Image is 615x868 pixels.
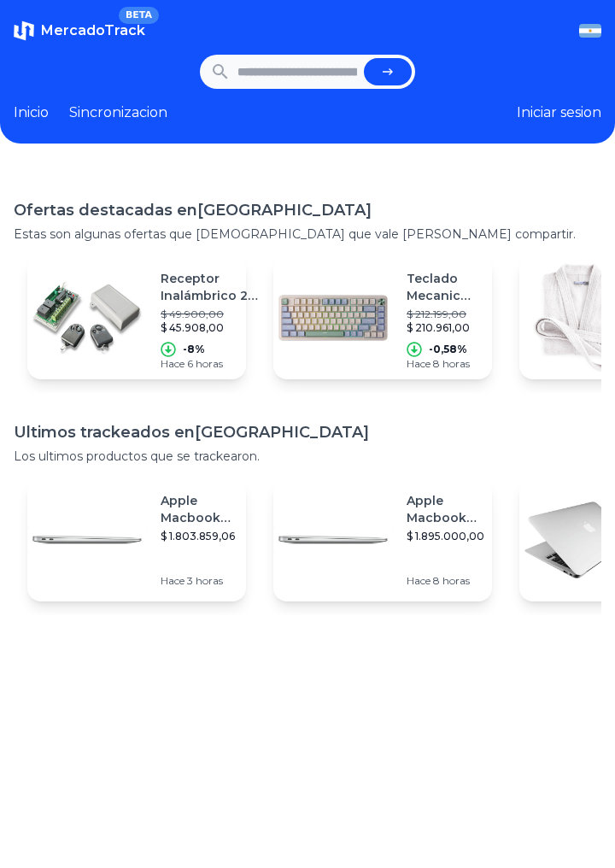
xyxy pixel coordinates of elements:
p: Teclado Mecanico Redragon Ucal Pro Rgb K673 Wireless Us Red [407,270,478,304]
button: Iniciar sesion [517,103,601,123]
img: Featured image [27,258,147,378]
a: Featured imageApple Macbook Air (13 Pulgadas, 2020, Chip M1, 256 Gb De Ssd, 8 Gb De Ram) - Plata$... [27,478,246,601]
img: Argentina [579,24,601,38]
p: Estas son algunas ofertas que [DEMOGRAPHIC_DATA] que vale [PERSON_NAME] compartir. [14,226,601,243]
p: $ 45.908,00 [161,321,264,335]
p: Apple Macbook Air (13 Pulgadas, 2020, Chip M1, 256 Gb De Ssd, 8 Gb De Ram) - Plata [407,492,484,526]
p: Receptor Inalámbrico 2 [PERSON_NAME] + 2 Controles Remotos [161,270,264,304]
span: BETA [119,7,159,24]
p: $ 1.895.000,00 [407,530,484,543]
p: Los ultimos productos que se trackearon. [14,448,601,465]
img: Featured image [273,258,393,378]
h1: Ultimos trackeados en [GEOGRAPHIC_DATA] [14,420,601,444]
p: Hace 8 horas [407,574,484,588]
a: Featured imageTeclado Mecanico Redragon Ucal Pro Rgb K673 Wireless Us Red$ 212.199,00$ 210.961,00... [273,256,492,379]
img: MercadoTrack [14,21,34,41]
h1: Ofertas destacadas en [GEOGRAPHIC_DATA] [14,198,601,222]
a: Inicio [14,103,49,123]
img: Featured image [27,480,147,600]
p: Hace 8 horas [407,357,478,371]
p: $ 1.803.859,06 [161,530,235,543]
p: Apple Macbook Air (13 Pulgadas, 2020, Chip M1, 256 Gb De Ssd, 8 Gb De Ram) - Plata [161,492,235,526]
img: Featured image [273,480,393,600]
a: Sincronizacion [69,103,167,123]
a: Featured imageReceptor Inalámbrico 2 [PERSON_NAME] + 2 Controles Remotos$ 49.900,00$ 45.908,00-8%... [27,256,246,379]
p: $ 49.900,00 [161,308,264,321]
p: $ 210.961,00 [407,321,478,335]
p: $ 212.199,00 [407,308,478,321]
p: -0,58% [429,343,467,356]
p: -8% [183,343,205,356]
a: Featured imageApple Macbook Air (13 Pulgadas, 2020, Chip M1, 256 Gb De Ssd, 8 Gb De Ram) - Plata$... [273,478,492,601]
a: MercadoTrackBETA [14,21,145,41]
span: MercadoTrack [41,22,145,38]
p: Hace 6 horas [161,357,264,371]
p: Hace 3 horas [161,574,235,588]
